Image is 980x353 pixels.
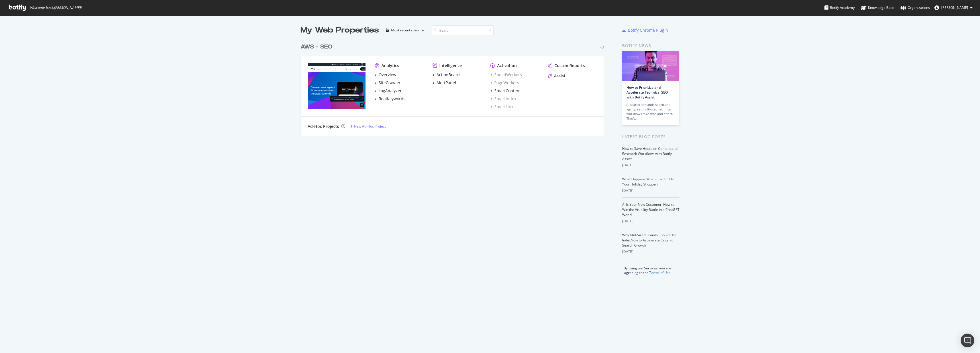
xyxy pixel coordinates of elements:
div: Most recent crawl [391,29,420,32]
div: RealKeywords [379,96,405,102]
div: Knowledge Base [861,5,894,11]
div: Ad-Hoc Projects [308,124,339,129]
a: SiteCrawler [375,80,401,86]
div: Assist [554,73,565,79]
a: PageWorkers [490,80,519,86]
div: Botify news [622,43,679,49]
a: Why Mid-Sized Brands Should Use IndexNow to Accelerate Organic Search Growth [622,233,677,248]
div: Latest Blog Posts [622,134,679,140]
a: How to Prioritize and Accelerate Technical SEO with Botify Assist [626,85,668,100]
a: SmartIndex [490,96,516,102]
div: Analytics [381,63,399,68]
a: AWS - SEO [301,43,335,51]
div: CustomReports [554,63,585,68]
span: Welcome back, [PERSON_NAME] ! [30,5,81,10]
div: SiteCrawler [379,80,401,86]
a: AlertPanel [432,80,456,86]
div: [DATE] [622,163,679,168]
div: AWS - SEO [301,43,332,51]
a: ActionBoard [432,72,460,78]
button: Most recent crawl [383,26,426,35]
div: Botify Academy [824,5,855,11]
div: LogAnalyzer [379,88,402,94]
a: New Ad-Hoc Project [350,124,386,129]
a: SmartLink [490,104,513,110]
a: AI Is Your New Customer: How to Win the Visibility Battle in a ChatGPT World [622,202,679,217]
div: Botify Chrome Plugin [628,27,668,33]
div: [DATE] [622,219,679,224]
a: RealKeywords [375,96,405,102]
div: By using our Services, you are agreeing to the [615,263,679,275]
div: [DATE] [622,188,679,193]
div: Open Intercom Messenger [961,334,974,347]
div: grid [301,36,609,136]
a: SpeedWorkers [490,72,522,78]
button: [PERSON_NAME] [930,3,977,12]
a: SmartContent [490,88,521,94]
div: Overview [379,72,396,78]
div: New Ad-Hoc Project [354,124,386,129]
div: SmartContent [494,88,521,94]
div: Activation [497,63,517,68]
div: [DATE] [622,249,679,254]
a: LogAnalyzer [375,88,402,94]
a: Overview [375,72,396,78]
a: Assist [548,73,565,79]
input: Search [431,25,494,35]
img: aws.amazon.com [308,63,366,109]
div: ActionBoard [436,72,460,78]
div: AI search demands speed and agility, yet multi-step technical workflows take time and effort. Tha... [626,102,675,121]
img: How to Prioritize and Accelerate Technical SEO with Botify Assist [622,51,679,81]
span: Alex Arriaga [941,5,968,10]
div: My Web Properties [301,25,379,36]
a: How to Save Hours on Content and Research Workflows with Botify Assist [622,146,677,161]
div: Organizations [901,5,930,11]
a: Terms of Use [649,270,671,275]
div: AlertPanel [436,80,456,86]
div: Pro [597,45,604,50]
a: Botify Chrome Plugin [622,27,668,33]
a: What Happens When ChatGPT Is Your Holiday Shopper? [622,177,674,187]
a: CustomReports [548,63,585,68]
div: Intelligence [439,63,462,68]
